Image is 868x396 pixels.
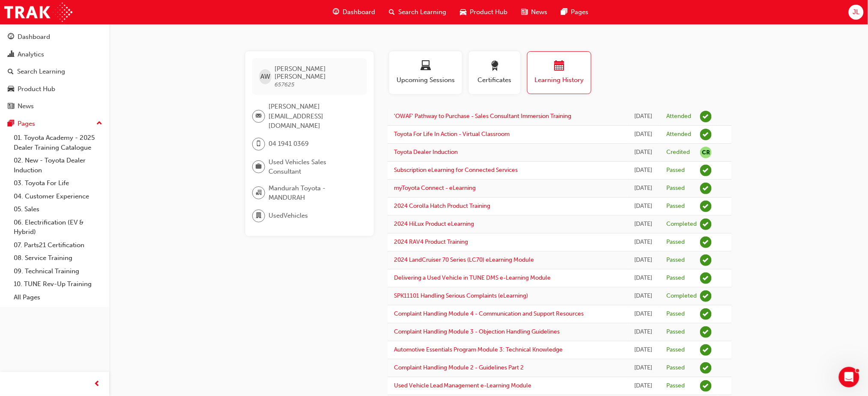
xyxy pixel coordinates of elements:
div: Attended [666,130,691,139]
div: News [18,101,34,111]
a: 06. Electrification (EV & Hybrid) [10,216,106,239]
a: 2024 HiLux Product eLearning [394,220,474,228]
div: Passed [666,274,685,282]
span: Search Learning [398,7,446,17]
span: up-icon [96,118,102,129]
div: Mon Jan 13 2025 13:49:43 GMT+0800 (Australian Western Standard Time) [634,327,653,337]
a: Toyota For Life In Action - Virtual Classroom [394,130,510,138]
div: Thu Apr 10 2025 09:00:00 GMT+0800 (Australian Western Standard Time) [634,112,653,121]
div: Mon Jan 13 2025 15:02:28 GMT+0800 (Australian Western Standard Time) [634,291,653,301]
div: Passed [666,238,685,246]
a: 'OWAF' Pathway to Purchase - Sales Consultant Immersion Training [394,112,571,120]
div: Wed Jan 15 2025 17:27:38 GMT+0800 (Australian Western Standard Time) [634,273,653,283]
div: Passed [666,382,685,390]
span: calendar-icon [554,61,564,72]
span: guage-icon [8,33,14,41]
a: myToyota Connect - eLearning [394,184,476,192]
div: Product Hub [18,84,55,94]
span: learningRecordVerb_PASS-icon [700,236,712,248]
span: chart-icon [8,51,14,59]
span: learningRecordVerb_PASS-icon [700,362,712,374]
a: 08. Service Training [10,251,106,265]
div: Completed [666,292,697,300]
a: car-iconProduct Hub [453,3,514,21]
button: JL [849,5,864,20]
iframe: Intercom live chat [839,367,859,387]
span: Pages [571,7,588,17]
span: AW [260,72,270,82]
span: learningRecordVerb_PASS-icon [700,344,712,356]
button: Pages [3,116,106,132]
span: Dashboard [343,7,375,17]
span: guage-icon [333,7,339,18]
div: Sat Feb 15 2025 12:51:49 GMT+0800 (Australian Western Standard Time) [634,219,653,229]
span: null-icon [700,147,712,158]
span: mobile-icon [256,139,262,150]
div: Passed [666,364,685,372]
a: Search Learning [3,64,106,80]
span: organisation-icon [256,187,262,198]
span: learningRecordVerb_PASS-icon [700,183,712,194]
button: DashboardAnalyticsSearch LearningProduct HubNews [3,27,106,116]
a: Complaint Handling Module 2 - Guidelines Part 2 [394,364,524,371]
div: Fri Jan 10 2025 14:30:17 GMT+0800 (Australian Western Standard Time) [634,363,653,373]
div: Sat Feb 15 2025 11:03:53 GMT+0800 (Australian Western Standard Time) [634,237,653,247]
div: Mon Feb 17 2025 12:32:38 GMT+0800 (Australian Western Standard Time) [634,201,653,211]
span: briefcase-icon [256,161,262,172]
a: Used Vehicle Lead Management e-Learning Module [394,382,531,389]
div: Pages [18,119,35,129]
span: News [531,7,547,17]
div: Tue Mar 25 2025 20:00:00 GMT+0800 (Australian Western Standard Time) [634,148,653,157]
span: search-icon [389,7,395,18]
span: Upcoming Sessions [396,75,456,85]
a: 09. Technical Training [10,265,106,278]
span: Certificates [475,75,514,85]
div: Completed [666,220,697,228]
a: 07. Parts21 Certification [10,239,106,252]
span: car-icon [460,7,466,18]
a: 02. New - Toyota Dealer Induction [10,154,106,177]
a: 04. Customer Experience [10,190,106,203]
div: Passed [666,346,685,354]
div: Passed [666,256,685,264]
div: Passed [666,328,685,336]
button: Upcoming Sessions [389,51,462,94]
span: learningRecordVerb_PASS-icon [700,165,712,176]
div: Credited [666,148,690,157]
span: [PERSON_NAME][EMAIL_ADDRESS][DOMAIN_NAME] [268,102,360,131]
span: UsedVehicles [268,211,308,221]
a: 2024 Corolla Hatch Product Training [394,202,490,210]
a: Product Hub [3,81,106,97]
div: Mon Feb 17 2025 12:47:30 GMT+0800 (Australian Western Standard Time) [634,183,653,193]
a: pages-iconPages [554,3,595,21]
a: All Pages [10,291,106,304]
a: SPK11101 Handling Serious Complaints (eLearning) [394,292,528,299]
a: Toyota Dealer Induction [394,148,458,156]
span: learningRecordVerb_COMPLETE-icon [700,290,712,302]
div: Mon Feb 17 2025 12:54:12 GMT+0800 (Australian Western Standard Time) [634,165,653,175]
a: Analytics [3,47,106,62]
div: Analytics [18,50,44,59]
a: Complaint Handling Module 4 - Communication and Support Resources [394,310,584,317]
button: Learning History [527,51,591,94]
a: Automotive Essentials Program Module 3: Technical Knowledge [394,346,563,353]
span: learningRecordVerb_PASS-icon [700,201,712,212]
a: Dashboard [3,29,106,45]
a: guage-iconDashboard [326,3,382,21]
span: email-icon [256,111,262,122]
a: 03. Toyota For Life [10,177,106,190]
span: news-icon [8,103,14,110]
span: learningRecordVerb_COMPLETE-icon [700,219,712,230]
div: Search Learning [17,67,65,77]
button: Certificates [469,51,520,94]
span: 657625 [275,81,295,88]
a: Complaint Handling Module 3 - Objection Handling Guidelines [394,328,560,335]
span: learningRecordVerb_PASS-icon [700,380,712,392]
div: Passed [666,310,685,318]
span: Mandurah Toyota - MANDURAH [268,183,360,203]
a: 2024 RAV4 Product Training [394,238,468,245]
span: prev-icon [94,379,101,390]
span: Learning History [534,75,585,85]
span: search-icon [8,68,14,76]
span: learningRecordVerb_PASS-icon [700,254,712,266]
